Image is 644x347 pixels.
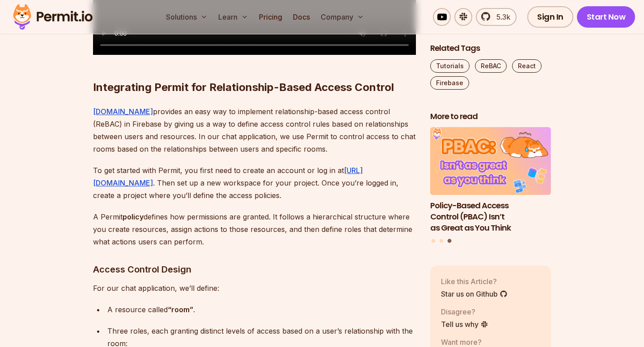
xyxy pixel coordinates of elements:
[93,282,416,294] p: For our chat application, we’ll define:
[93,211,416,248] p: A Permit defines how permissions are granted. It follows a hierarchical structure where you creat...
[491,12,510,22] span: 5.3k
[441,289,508,299] a: Star us on Github
[430,59,470,73] a: Tutorials
[430,128,551,234] a: Policy-Based Access Control (PBAC) Isn’t as Great as You ThinkPolicy-Based Access Control (PBAC) ...
[255,8,286,26] a: Pricing
[512,59,542,73] a: React
[215,8,252,26] button: Learn
[430,111,551,122] h2: More to read
[317,8,368,26] button: Company
[430,200,551,233] h3: Policy-Based Access Control (PBAC) Isn’t as Great as You Think
[441,306,488,317] p: Disagree?
[440,239,443,243] button: Go to slide 2
[162,8,211,26] button: Solutions
[289,8,314,26] a: Docs
[441,319,488,330] a: Tell us why
[93,81,394,94] strong: Integrating Permit for Relationship-Based Access Control
[475,59,507,73] a: ReBAC
[123,212,144,221] strong: policy
[93,105,416,155] p: provides an easy way to implement relationship-based access control (ReBAC) in Firebase by giving...
[441,276,508,287] p: Like this Article?
[447,239,451,243] button: Go to slide 3
[432,239,435,243] button: Go to slide 1
[9,2,97,32] img: Permit logo
[430,43,551,54] h2: Related Tags
[577,6,636,28] a: Start Now
[93,262,416,277] h3: Access Control Design
[430,128,551,244] div: Posts
[93,166,363,187] a: [URL][DOMAIN_NAME]
[430,128,551,195] img: Policy-Based Access Control (PBAC) Isn’t as Great as You Think
[430,76,469,90] a: Firebase
[476,8,517,26] a: 5.3k
[527,6,573,28] a: Sign In
[107,303,416,316] div: A resource called .
[430,128,551,234] li: 3 of 3
[168,305,193,314] strong: “room”
[93,164,416,202] p: To get started with Permit, you first need to create an account or log in at . Then set up a new ...
[93,107,153,116] a: [DOMAIN_NAME]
